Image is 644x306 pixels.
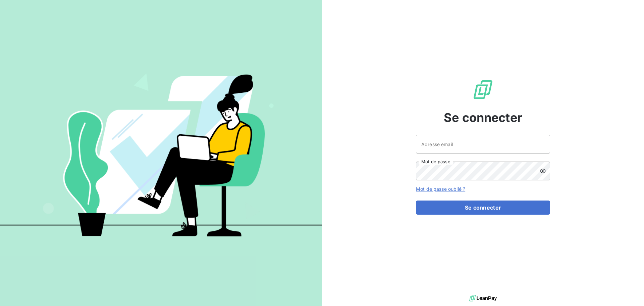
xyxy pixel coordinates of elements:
input: placeholder [416,135,550,154]
span: Se connecter [444,108,522,127]
img: Logo LeanPay [472,79,494,100]
img: logo [469,293,497,303]
button: Se connecter [416,201,550,215]
a: Mot de passe oublié ? [416,186,465,192]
